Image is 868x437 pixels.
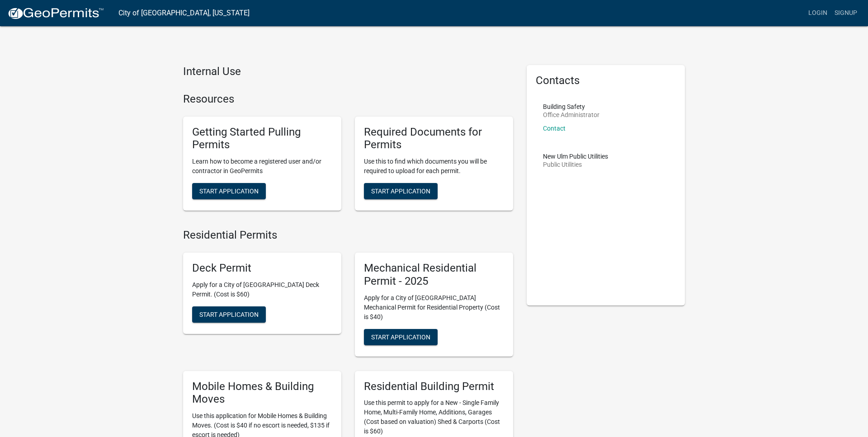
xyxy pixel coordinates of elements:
[199,188,259,195] span: Start Application
[192,306,266,323] button: Start Application
[364,293,504,322] p: Apply for a City of [GEOGRAPHIC_DATA] Mechanical Permit for Residential Property (Cost is $40)
[192,262,332,275] h5: Deck Permit
[371,188,430,195] span: Start Application
[543,125,566,132] a: Contact
[543,103,599,110] p: Building Safety
[192,183,266,199] button: Start Application
[364,380,504,393] h5: Residential Building Permit
[543,153,608,160] p: New Ulm Public Utilities
[364,262,504,288] h5: Mechanical Residential Permit - 2025
[536,74,676,87] h5: Contacts
[805,5,831,22] a: Login
[364,183,438,199] button: Start Application
[183,65,513,78] h4: Internal Use
[192,126,332,152] h5: Getting Started Pulling Permits
[371,333,430,340] span: Start Application
[364,157,504,176] p: Use this to find which documents you will be required to upload for each permit.
[364,126,504,152] h5: Required Documents for Permits
[192,280,332,299] p: Apply for a City of [GEOGRAPHIC_DATA] Deck Permit. (Cost is $60)
[364,398,504,436] p: Use this permit to apply for a New - Single Family Home, Multi-Family Home, Additions, Garages (C...
[364,329,438,345] button: Start Application
[543,161,608,168] p: Public Utilities
[831,5,861,22] a: Signup
[199,310,259,318] span: Start Application
[543,112,599,118] p: Office Administrator
[192,380,332,406] h5: Mobile Homes & Building Moves
[118,5,250,21] a: City of [GEOGRAPHIC_DATA], [US_STATE]
[183,93,513,106] h4: Resources
[192,157,332,176] p: Learn how to become a registered user and/or contractor in GeoPermits
[183,229,513,242] h4: Residential Permits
